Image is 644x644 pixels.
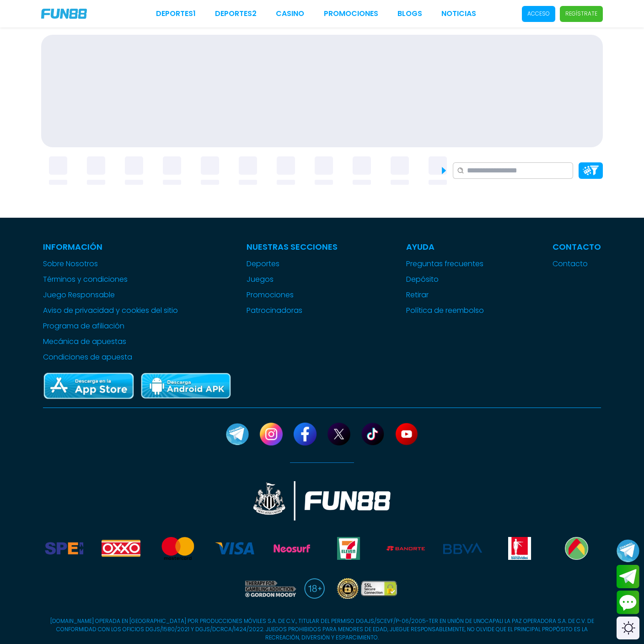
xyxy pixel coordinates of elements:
[43,617,601,642] p: [DOMAIN_NAME] OPERADA EN [GEOGRAPHIC_DATA] POR PRODUCCIONES MÓVILES S.A. DE C.V., TITULAR DEL PER...
[617,565,639,589] button: Join telegram
[329,537,368,560] img: Seven Eleven
[557,537,596,560] img: Bodegaaurrera
[243,578,297,599] img: therapy for gaming addiction gordon moody
[334,578,401,599] img: SSL
[215,537,254,560] img: Visa
[324,8,378,19] a: Promociones
[102,537,140,560] img: Oxxo
[500,537,539,560] img: Benavides
[43,241,178,253] p: Información
[406,305,484,316] a: Política de reembolso
[443,537,482,560] img: BBVA
[43,290,178,301] a: Juego Responsable
[386,537,425,560] img: Banorte
[156,8,196,19] a: Deportes1
[247,290,338,301] a: Promociones
[583,166,599,175] img: Platform Filter
[43,352,178,363] a: Condiciones de apuesta
[247,274,274,285] button: Juegos
[304,578,325,599] img: 18 plus
[159,537,197,560] img: Mastercard
[406,274,484,285] a: Depósito
[43,305,178,316] a: Aviso de privacidad y cookies del sitio
[43,336,178,347] a: Mecánica de apuestas
[276,8,304,19] a: CASINO
[617,590,639,614] button: Contact customer service
[247,258,338,269] a: Deportes
[243,578,297,599] a: Read more about Gambling Therapy
[273,537,311,560] img: Neosurf
[553,258,601,269] a: Contacto
[565,10,597,18] p: Regístrate
[43,274,178,285] a: Términos y condiciones
[43,372,134,401] img: App Store
[215,8,257,19] a: Deportes2
[553,241,601,253] p: Contacto
[140,372,231,401] img: Play Store
[43,321,178,332] a: Programa de afiliación
[406,241,484,253] p: Ayuda
[527,10,550,18] p: Acceso
[406,290,484,301] a: Retirar
[45,537,83,560] img: Spei
[441,8,476,19] a: NOTICIAS
[43,258,178,269] a: Sobre Nosotros
[617,617,639,639] div: Switch theme
[617,539,639,563] button: Join telegram channel
[41,9,87,19] img: Company Logo
[406,258,484,269] a: Preguntas frecuentes
[253,481,391,521] img: New Castle
[247,305,338,316] a: Patrocinadoras
[247,241,338,253] p: Nuestras Secciones
[397,8,422,19] a: BLOGS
